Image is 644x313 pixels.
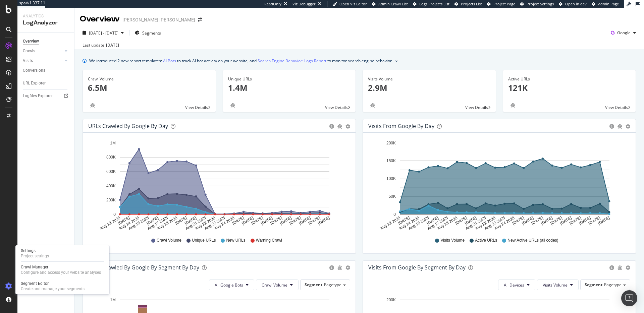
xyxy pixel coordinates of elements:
[608,27,639,38] button: Google
[127,215,150,231] text: Aug 15 2025
[498,279,535,290] button: All Devices
[550,215,563,226] text: [DATE]
[493,215,516,231] text: Aug 24 2025
[228,103,237,108] div: bug
[270,215,283,226] text: [DATE]
[251,215,264,226] text: [DATE]
[209,279,254,290] button: All Google Bots
[23,67,45,74] div: Conversions
[88,123,168,129] div: URLs Crawled by Google by day
[413,1,449,7] a: Logs Projects List
[241,215,254,226] text: [DATE]
[106,198,116,202] text: 200K
[397,215,411,226] text: [DATE]
[559,215,573,226] text: [DATE]
[588,215,601,226] text: [DATE]
[18,264,107,276] a: Crawl ManagerConfigure and access your website analyses
[368,76,491,82] div: Visits Volume
[345,265,350,270] div: gear
[204,215,226,231] text: Aug 23 2025
[80,27,126,38] button: [DATE] - [DATE]
[83,57,636,64] div: info banner
[88,264,199,271] div: URLs Crawled by Google By Segment By Day
[23,92,69,100] a: Logfiles Explorer
[617,30,631,36] span: Google
[21,270,101,275] div: Configure and access your website analyses
[368,264,466,271] div: Visits from Google By Segment By Day
[106,184,116,188] text: 400K
[88,138,350,231] svg: A chart.
[324,282,341,288] span: Pagetype
[317,215,330,226] text: [DATE]
[106,42,119,48] div: [DATE]
[543,282,568,288] span: Visits Volume
[132,27,164,38] button: Segments
[298,215,312,226] text: [DATE]
[198,17,202,22] div: arrow-right-arrow-left
[585,282,602,288] span: Segment
[394,56,399,66] button: close banner
[368,82,491,93] p: 2.9M
[288,215,302,226] text: [DATE]
[308,215,321,226] text: [DATE]
[325,105,348,110] span: View Details
[106,155,116,160] text: 800K
[426,215,439,226] text: [DATE]
[368,103,377,108] div: bug
[88,103,97,108] div: bug
[512,215,525,226] text: [DATE]
[23,80,46,87] div: URL Explorer
[609,124,614,129] div: circle-info
[531,215,544,226] text: [DATE]
[465,105,488,110] span: View Details
[475,238,497,243] span: Active URLs
[80,13,120,25] div: Overview
[379,215,401,231] text: Aug 12 2025
[226,238,245,243] span: New URLs
[626,265,630,270] div: gear
[618,124,622,129] div: bug
[228,76,351,82] div: Unique URLs
[507,238,558,243] span: New Active URLs (all codes)
[508,103,518,108] div: bug
[156,215,178,231] text: Aug 18 2025
[23,80,69,87] a: URL Explorer
[474,215,496,231] text: Aug 22 2025
[305,282,322,288] span: Segment
[386,298,396,302] text: 200K
[389,194,396,199] text: 50K
[213,215,235,231] text: Aug 24 2025
[18,247,107,259] a: SettingsProject settings
[393,212,396,217] text: 0
[605,105,628,110] span: View Details
[23,57,63,64] a: Visits
[258,57,326,64] a: Search Engine Behavior: Logs Report
[23,38,69,45] a: Overview
[157,238,181,243] span: Crawl Volume
[540,215,553,226] text: [DATE]
[99,215,121,231] text: Aug 12 2025
[493,1,515,6] span: Project Page
[337,265,342,270] div: bug
[279,215,292,226] text: [DATE]
[454,215,468,226] text: [DATE]
[527,1,554,6] span: Project Settings
[256,279,299,290] button: Crawl Volume
[21,286,85,292] div: Create and manage your segments
[184,215,207,231] text: Aug 21 2025
[215,282,243,288] span: All Google Bots
[592,1,619,7] a: Admin Page
[484,215,506,231] text: Aug 23 2025
[89,30,118,36] span: [DATE] - [DATE]
[559,1,587,7] a: Open in dev
[89,57,393,64] div: We introduced 2 new report templates: to track AI bot activity on your website, and to monitor se...
[21,248,49,253] div: Settings
[487,1,515,7] a: Project Page
[18,280,107,292] a: Segment EditorCreate and manage your segments
[329,124,334,129] div: circle-info
[578,215,592,226] text: [DATE]
[337,124,342,129] div: bug
[122,16,195,23] div: [PERSON_NAME] [PERSON_NAME]
[174,215,188,226] text: [DATE]
[23,92,53,100] div: Logfiles Explorer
